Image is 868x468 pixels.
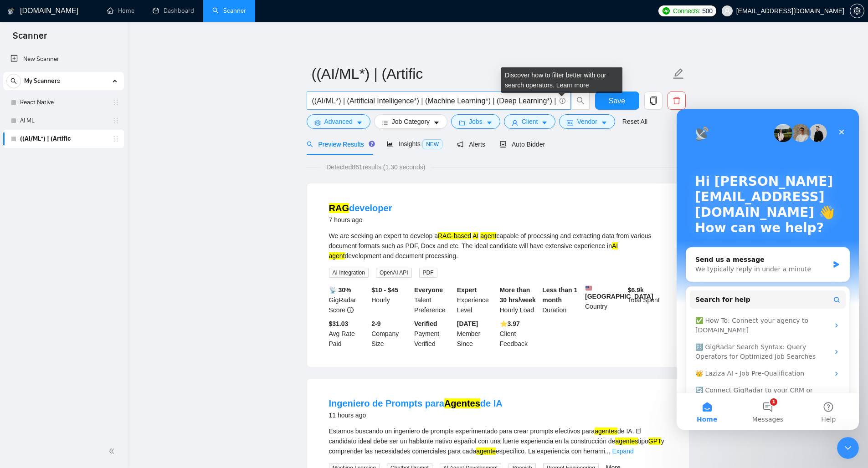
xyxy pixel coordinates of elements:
[329,203,349,213] mark: RAG
[469,117,483,127] span: Jobs
[572,97,589,105] span: search
[577,117,597,127] span: Vendor
[556,81,589,89] a: Learn more
[626,285,669,315] div: Total Spent
[112,117,119,124] span: holder
[10,50,117,68] a: New Scanner
[522,117,538,127] span: Client
[504,114,556,129] button: userClientcaret-down
[419,268,437,278] span: PDF
[3,50,124,68] li: New Scanner
[329,320,349,327] b: $31.03
[24,72,60,90] span: My Scanners
[376,268,412,278] span: OpenAI API
[850,4,864,18] button: setting
[370,319,412,349] div: Company Size
[112,99,119,106] span: holder
[320,162,431,172] span: Detected 861 results (1.30 seconds)
[476,448,496,455] mark: agente
[673,68,684,80] span: edit
[541,119,548,126] span: caret-down
[329,426,667,456] div: Estamos buscando un ingeniero de prompts experimentado para crear prompts efectivos para de IA. E...
[107,7,134,15] a: homeHome
[850,7,864,15] span: setting
[412,319,455,349] div: Payment Verified
[498,285,541,315] div: Hourly Load
[329,268,369,278] span: AI Integration
[457,320,478,327] b: [DATE]
[371,286,398,294] b: $10 - $45
[370,285,412,315] div: Hourly
[412,285,455,315] div: Talent Preference
[5,29,54,48] span: Scanner
[567,119,573,126] span: idcard
[307,141,372,148] span: Preview Results
[3,72,124,148] li: My Scanners
[307,114,370,129] button: settingAdvancedcaret-down
[724,8,730,14] span: user
[329,286,351,294] b: 📡 30%
[451,114,500,129] button: folderJobscaret-down
[585,285,653,300] b: [GEOGRAPHIC_DATA]
[455,319,498,349] div: Member Since
[457,141,463,148] span: notification
[414,320,437,327] b: Verified
[108,447,118,456] span: double-left
[571,92,590,110] button: search
[595,92,639,110] button: Save
[559,114,615,129] button: idcardVendorcaret-down
[501,67,622,93] div: Discover how to filter better with our search operators.
[374,114,447,129] button: barsJob Categorycaret-down
[20,112,107,130] a: AI ML
[153,7,194,15] a: dashboardDashboard
[8,4,14,19] img: logo
[702,6,712,16] span: 500
[542,286,577,304] b: Less than 1 month
[498,319,541,349] div: Client Feedback
[382,119,388,126] span: bars
[512,119,518,126] span: user
[212,7,246,15] a: searchScanner
[500,141,506,148] span: robot
[329,203,392,213] a: RAGdeveloper
[307,141,313,148] span: search
[609,95,625,107] span: Save
[324,117,353,127] span: Advanced
[312,95,555,107] input: Search Freelance Jobs...
[329,398,503,408] a: Ingeniero de Prompts paraAgentesde IA
[645,97,662,105] span: copy
[668,92,686,110] button: delete
[540,285,583,315] div: Duration
[480,232,496,239] mark: agent
[615,437,638,445] mark: agentes
[459,119,465,126] span: folder
[327,285,370,315] div: GigRadar Score
[622,117,647,127] a: Reset All
[387,141,393,147] span: area-chart
[605,448,611,455] span: ...
[20,130,107,148] a: ((AI/ML*) | (Artific
[455,285,498,315] div: Experience Level
[677,109,859,430] iframe: Intercom live chat
[457,286,477,294] b: Expert
[433,119,440,126] span: caret-down
[414,286,443,294] b: Everyone
[583,285,626,315] div: Country
[387,140,442,148] span: Insights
